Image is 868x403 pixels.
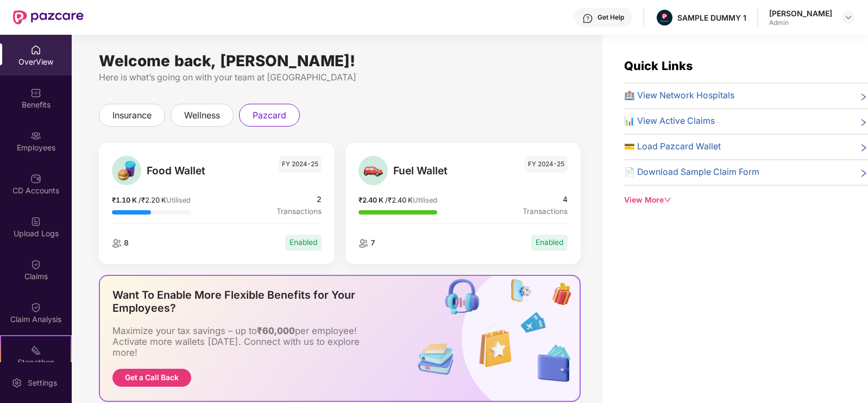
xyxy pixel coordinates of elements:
[279,156,322,173] span: FY 2024-25
[358,239,368,248] img: employeeIcon
[624,166,759,179] span: 📄 Download Sample Claim Form
[112,196,139,204] span: ₹1.10 K
[523,206,568,218] span: Transactions
[112,369,191,387] button: Get a Call Back
[393,162,476,179] span: Fuel Wallet
[253,109,286,122] span: pazcard
[859,117,868,128] span: right
[362,160,383,181] img: Fuel Wallet
[99,71,581,84] div: Here is what’s going on with your team at [GEOGRAPHIC_DATA]
[276,194,322,206] span: 2
[166,196,191,204] span: Utilised
[24,377,60,388] div: Settings
[664,196,671,204] span: down
[525,156,568,173] span: FY 2024-25
[624,59,693,73] span: Quick Links
[285,235,322,251] div: Enabled
[523,194,568,206] span: 4
[30,173,41,184] img: svg+xml;base64,PHN2ZyBpZD0iQ0RfQWNjb3VudHMiIGRhdGEtbmFtZT0iQ0QgQWNjb3VudHMiIHhtbG5zPSJodHRwOi8vd3...
[677,12,746,23] div: SAMPLE DUMMY 1
[11,377,22,388] img: svg+xml;base64,PHN2ZyBpZD0iU2V0dGluZy0yMHgyMCIgeG1sbnM9Imh0dHA6Ly93d3cudzMub3JnLzIwMDAvc3ZnIiB3aW...
[657,10,672,26] img: Pazcare_Alternative_logo-01-01.png
[147,162,230,179] span: Food Wallet
[30,130,41,141] img: svg+xml;base64,PHN2ZyBpZD0iRW1wbG95ZWVzIiB4bWxucz0iaHR0cDovL3d3dy53My5vcmcvMjAwMC9zdmciIHdpZHRoPS...
[624,115,715,128] span: 📊 View Active Claims
[368,238,375,247] span: 7
[1,357,71,368] div: Stepathon
[30,45,41,55] img: svg+xml;base64,PHN2ZyBpZD0iSG9tZSIgeG1sbnM9Imh0dHA6Ly93d3cudzMub3JnLzIwMDAvc3ZnIiB3aWR0aD0iMjAiIG...
[30,345,41,356] img: svg+xml;base64,PHN2ZyB4bWxucz0iaHR0cDovL3d3dy53My5vcmcvMjAwMC9zdmciIHdpZHRoPSIyMSIgaGVpZ2h0PSIyMC...
[859,142,868,154] span: right
[116,160,137,181] img: Food Wallet
[624,140,721,154] span: 💳 Load Pazcard Wallet
[30,302,41,313] img: svg+xml;base64,PHN2ZyBpZD0iQ2xhaW0iIHhtbG5zPSJodHRwOi8vd3d3LnczLm9yZy8yMDAwL3N2ZyIgd2lkdGg9IjIwIi...
[30,259,41,270] img: svg+xml;base64,PHN2ZyBpZD0iQ2xhaW0iIHhtbG5zPSJodHRwOi8vd3d3LnczLm9yZy8yMDAwL3N2ZyIgd2lkdGg9IjIwIi...
[358,196,385,204] span: ₹2.40 K
[30,216,41,227] img: svg+xml;base64,PHN2ZyBpZD0iVXBsb2FkX0xvZ3MiIGRhdGEtbmFtZT0iVXBsb2FkIExvZ3MiIHhtbG5zPSJodHRwOi8vd3...
[844,13,853,22] img: svg+xml;base64,PHN2ZyBpZD0iRHJvcGRvd24tMzJ4MzIiIHhtbG5zPSJodHRwOi8vd3d3LnczLm9yZy8yMDAwL3N2ZyIgd2...
[769,8,832,18] div: [PERSON_NAME]
[411,276,580,401] img: benefitsIcon
[582,13,593,24] img: svg+xml;base64,PHN2ZyBpZD0iSGVscC0zMngzMiIgeG1sbnM9Imh0dHA6Ly93d3cudzMub3JnLzIwMDAvc3ZnIiB3aWR0aD...
[112,239,122,248] img: employeeIcon
[122,238,129,247] span: 8
[276,206,322,218] span: Transactions
[257,325,295,336] b: ₹60,000
[624,89,734,103] span: 🏥 View Network Hospitals
[13,10,84,24] img: New Pazcare Logo
[597,13,624,22] div: Get Help
[112,288,384,314] div: Want To Enable More Flexible Benefits for Your Employees?
[30,87,41,98] img: svg+xml;base64,PHN2ZyBpZD0iQmVuZWZpdHMiIHhtbG5zPSJodHRwOi8vd3d3LnczLm9yZy8yMDAwL3N2ZyIgd2lkdGg9Ij...
[624,194,868,206] div: View More
[413,196,437,204] span: Utilised
[531,235,568,251] div: Enabled
[859,168,868,179] span: right
[112,109,152,122] span: insurance
[112,325,373,358] div: Maximize your tax savings – up to per employee! Activate more wallets [DATE]. Connect with us to ...
[99,56,581,65] div: Welcome back, [PERSON_NAME]!
[184,109,220,122] span: wellness
[859,91,868,103] span: right
[139,196,166,204] span: / ₹2.20 K
[385,196,413,204] span: / ₹2.40 K
[769,18,832,27] div: Admin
